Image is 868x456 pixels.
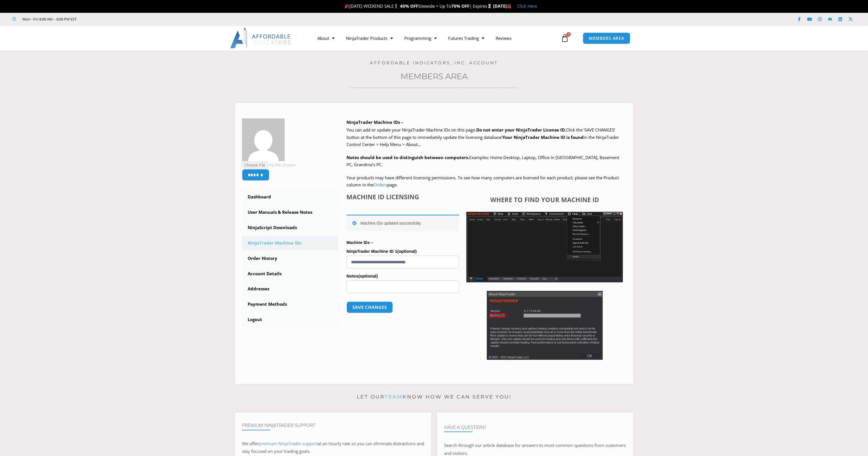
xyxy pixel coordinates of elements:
nav: Menu [312,32,559,45]
span: (optional) [397,249,416,254]
strong: Machine IDs – [346,240,373,245]
img: LogoAI | Affordable Indicators – NinjaTrader [230,28,291,48]
a: Affordable Indicators, Inc. Account [370,60,498,65]
a: 0 [552,30,577,46]
span: Click the ‘SAVE CHANGES’ button at the bottom of this page to immediately update the licensing da... [346,127,619,147]
a: Members Area [401,71,468,81]
a: NinjaTrader Products [340,32,399,45]
a: team [385,394,403,400]
button: Save changes [346,301,393,313]
h4: Premium NinjaTrader Support [242,422,424,428]
span: 0 [566,32,571,37]
a: MEMBERS AREA [583,32,630,44]
label: NinjaTrader Machine ID 1 [346,247,459,256]
label: Notes [346,272,459,280]
a: NinjaTrader Machine IDs [242,236,338,250]
a: Logout [242,312,338,327]
strong: Your NinjaTrader Machine ID is found [502,134,584,140]
h4: Machine ID Licensing [346,193,459,200]
img: ⌛ [487,4,492,8]
a: Dashboard [242,190,338,204]
img: 🏭 [507,4,511,8]
strong: [DATE] [493,3,512,9]
a: Programming [399,32,442,45]
strong: 40% OFF [400,3,418,9]
a: About [312,32,340,45]
span: at an hourly rate so you can eliminate distractions and stay focused on your trading goals. [242,441,424,454]
nav: Account pages [242,190,338,327]
span: MEMBERS AREA [589,36,624,40]
a: NinjaScript Downloads [242,220,338,235]
span: Examples: Home Desktop, Laptop, Office In [GEOGRAPHIC_DATA], Basement PC, Grandma’s PC. [346,155,619,168]
h4: Have A Question? [444,424,626,430]
span: [DATE] WEEKEND SALE Sitewide + Up To | Expires [343,3,493,9]
a: User Manuals & Release Notes [242,205,338,220]
a: Order History [242,251,338,266]
h4: Where to find your Machine ID [466,196,623,203]
img: 🎉 [345,4,349,8]
a: Addresses [242,282,338,296]
a: Payment Methods [242,297,338,312]
a: Futures Trading [442,32,490,45]
iframe: Customer reviews powered by Trustpilot [85,16,170,22]
b: NinjaTrader Machine IDs – [346,119,403,125]
span: (optional) [358,274,378,278]
span: Your products may have different licensing permissions. To see how many computers are licensed fo... [346,175,619,188]
div: Machine IDs updated successfully. [346,215,459,231]
a: Orders [374,182,387,188]
a: premium NinjaTrader support [259,441,318,446]
strong: 70% OFF [451,3,469,9]
span: You can add or update your NinjaTrader Machine IDs on this page. [346,127,476,133]
img: 3b99e94e6ee77ad54e7a821ab0741946f65551cba1c8cf6e6ec8cd2e03629a4e [242,118,285,161]
span: We offer [242,441,259,446]
a: Click Here [517,3,537,9]
b: Do not enter your NinjaTrader License ID. [476,127,566,133]
a: Reviews [490,32,517,45]
img: 🏌️‍♂️ [394,4,398,8]
p: Let our know how we can serve you! [235,393,633,402]
strong: Notes should be used to distinguish between computers. [346,155,469,160]
img: Screenshot 2025-01-17 1155544 | Affordable Indicators – NinjaTrader [466,212,623,282]
img: Screenshot 2025-01-17 114931 | Affordable Indicators – NinjaTrader [487,291,603,360]
span: Mon - Fri: 8:00 AM – 6:00 PM EST [21,16,77,22]
a: Account Details [242,266,338,281]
